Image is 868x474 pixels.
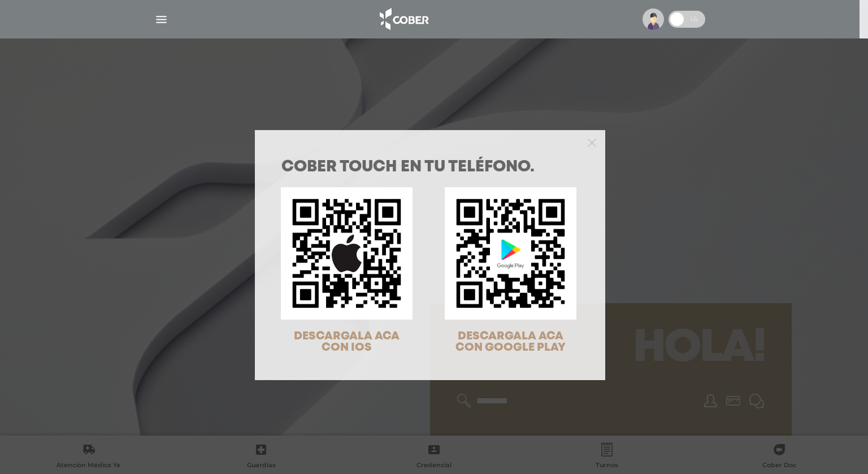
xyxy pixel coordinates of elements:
[281,187,413,319] img: qr-code
[588,137,596,147] button: Close
[445,187,576,319] img: qr-code
[455,331,566,353] span: DESCARGALA ACA CON GOOGLE PLAY
[294,331,400,353] span: DESCARGALA ACA CON IOS
[281,160,579,175] h1: COBER TOUCH en tu teléfono.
